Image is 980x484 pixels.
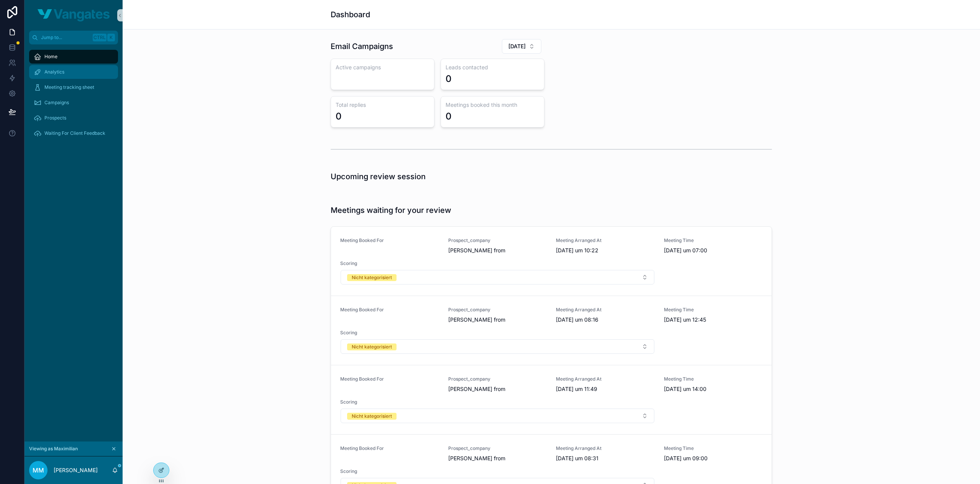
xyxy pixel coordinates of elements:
a: Home [29,50,118,64]
button: Jump to...CtrlK [29,31,118,44]
span: Prospect_company [448,237,547,244]
div: 0 [336,110,342,123]
span: Meeting Time [664,376,763,382]
span: [DATE] um 08:31 [556,455,655,462]
span: [DATE] um 09:00 [664,455,763,462]
span: [DATE] um 14:00 [664,385,763,393]
span: Meeting Arranged At [556,376,655,382]
a: Meeting Booked ForProspect_company[PERSON_NAME] fromMeeting Arranged At[DATE] um 10:22Meeting Tim... [331,227,772,296]
span: Meeting tracking sheet [44,84,94,90]
a: Prospects [29,111,118,125]
span: [PERSON_NAME] from [448,247,547,254]
img: App logo [38,9,110,21]
span: Prospect_company [448,445,547,451]
span: Scoring [340,260,655,267]
h3: Leads contacted [446,64,539,71]
div: scrollable content [25,44,123,150]
span: Meeting Booked For [340,307,439,313]
span: Meeting Arranged At [556,237,655,244]
span: Waiting For Client Feedback [44,130,105,136]
span: [DATE] [508,43,526,50]
div: 0 [446,73,452,85]
span: [PERSON_NAME] from [448,316,547,324]
button: Select Button [502,39,541,54]
span: Home [44,54,57,60]
span: [DATE] um 12:45 [664,316,763,324]
span: [PERSON_NAME] from [448,385,547,393]
span: Viewing as Maximilian [29,446,78,452]
h1: Meetings waiting for your review [331,205,451,216]
span: [DATE] um 10:22 [556,247,655,254]
a: Meeting Booked ForProspect_company[PERSON_NAME] fromMeeting Arranged At[DATE] um 11:49Meeting Tim... [331,365,772,434]
div: 0 [446,110,452,123]
span: [DATE] um 07:00 [664,247,763,254]
h3: Total replies [336,101,429,109]
span: Scoring [340,399,655,405]
span: Ctrl [93,34,107,41]
div: Nicht kategorisiert [352,413,392,420]
h3: Active campaigns [336,64,429,71]
span: Jump to... [41,34,90,41]
a: Meeting tracking sheet [29,80,118,94]
span: Meeting Arranged At [556,307,655,313]
h3: Meetings booked this month [446,101,539,109]
span: K [108,34,114,41]
button: Select Button [341,409,654,423]
span: Meeting Arranged At [556,445,655,451]
span: [DATE] um 08:16 [556,316,655,324]
a: Meeting Booked ForProspect_company[PERSON_NAME] fromMeeting Arranged At[DATE] um 08:16Meeting Tim... [331,296,772,365]
button: Select Button [341,339,654,354]
span: Meeting Booked For [340,376,439,382]
span: Meeting Time [664,307,763,313]
button: Select Button [341,270,654,285]
span: Scoring [340,468,655,474]
span: Prospect_company [448,376,547,382]
span: [PERSON_NAME] from [448,455,547,462]
span: Meeting Booked For [340,445,439,451]
div: Nicht kategorisiert [352,343,392,350]
a: Campaigns [29,96,118,110]
span: MM [33,466,44,475]
h1: Upcoming review session [331,171,426,182]
span: [DATE] um 11:49 [556,385,655,393]
h1: Dashboard [331,9,370,20]
p: [PERSON_NAME] [54,466,98,474]
a: Analytics [29,65,118,79]
span: Prospects [44,115,66,121]
span: Campaigns [44,100,69,106]
a: Waiting For Client Feedback [29,126,118,140]
h1: Email Campaigns [331,41,393,52]
span: Meeting Booked For [340,237,439,244]
span: Analytics [44,69,64,75]
span: Prospect_company [448,307,547,313]
span: Meeting Time [664,237,763,244]
div: Nicht kategorisiert [352,274,392,281]
span: Scoring [340,330,655,336]
span: Meeting Time [664,445,763,451]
